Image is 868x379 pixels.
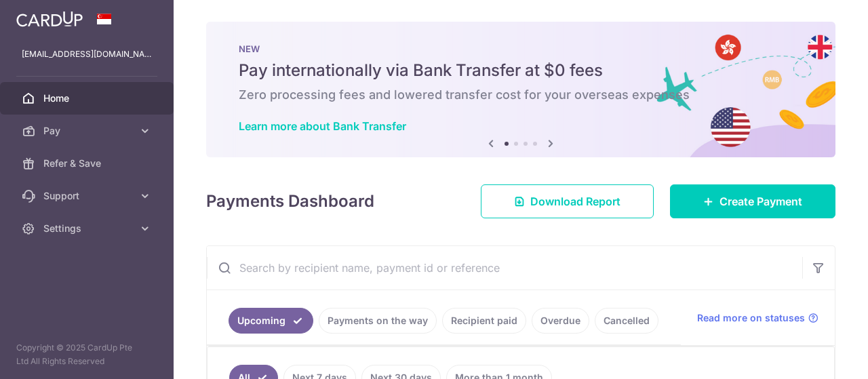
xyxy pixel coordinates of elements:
[43,157,133,170] span: Refer & Save
[16,11,83,27] img: CardUp
[239,87,803,103] h6: Zero processing fees and lowered transfer cost for your overseas expenses
[239,60,803,81] h5: Pay internationally via Bank Transfer at $0 fees
[319,308,437,334] a: Payments on the way
[239,119,406,133] a: Learn more about Bank Transfer
[229,308,313,334] a: Upcoming
[442,308,526,334] a: Recipient paid
[43,222,133,235] span: Settings
[43,124,133,138] span: Pay
[239,43,803,54] p: NEW
[43,189,133,203] span: Support
[719,193,802,210] span: Create Payment
[670,184,835,218] a: Create Payment
[697,311,818,325] a: Read more on statuses
[595,308,658,334] a: Cancelled
[43,92,133,105] span: Home
[206,22,835,157] img: Bank transfer banner
[206,189,374,214] h4: Payments Dashboard
[207,246,802,290] input: Search by recipient name, payment id or reference
[22,47,152,61] p: [EMAIL_ADDRESS][DOMAIN_NAME]
[697,311,805,325] span: Read more on statuses
[530,193,620,210] span: Download Report
[532,308,589,334] a: Overdue
[481,184,654,218] a: Download Report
